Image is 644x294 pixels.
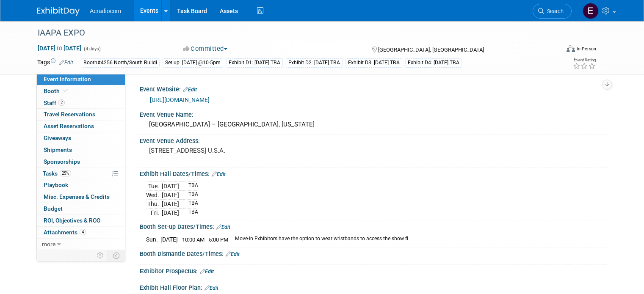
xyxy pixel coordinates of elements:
img: Format-Inperson.png [567,45,575,52]
div: Exhibit D1: [DATE] TBA [226,58,283,67]
span: Asset Reservations [44,123,94,129]
a: Giveaways [37,132,125,144]
a: Tasks25% [37,168,125,179]
td: Wed. [146,191,162,200]
button: Committed [180,44,231,53]
i: Booth reservation complete [64,88,68,93]
a: Asset Reservations [37,121,125,132]
span: Misc. Expenses & Credits [44,193,110,200]
div: Event Venue Name: [140,108,607,119]
div: Set up: [DATE] @10-5pm [163,58,223,67]
span: Budget [44,205,63,212]
a: Edit [183,87,197,93]
span: [DATE] [DATE] [37,44,82,52]
td: TBA [183,191,198,200]
div: Exhibit D4: [DATE] TBA [405,58,462,67]
a: more [37,239,125,250]
td: [DATE] [162,191,179,200]
td: TBA [183,209,198,217]
span: (4 days) [83,46,101,52]
span: 4 [80,229,86,235]
span: to [55,45,64,52]
span: more [42,241,55,247]
a: Playbook [37,179,125,191]
a: Booth [37,85,125,97]
span: ROI, Objectives & ROO [44,217,100,224]
span: Event Information [44,76,91,82]
span: Travel Reservations [44,111,95,118]
a: Edit [59,60,73,66]
span: Playbook [44,181,68,188]
img: ExhibitDay [37,7,80,16]
a: [URL][DOMAIN_NAME] [150,96,210,103]
a: Edit [205,285,218,291]
td: [DATE] [162,209,179,217]
div: Event Website: [140,83,607,94]
td: Toggle Event Tabs [108,250,125,261]
a: Budget [37,203,125,214]
td: Personalize Event Tab Strip [93,250,108,261]
a: Search [533,4,572,19]
div: Exhibit Hall Floor Plan: [140,281,607,292]
span: Booth [44,88,69,94]
span: 10:00 AM - 5:00 PM [182,236,228,243]
span: Staff [44,99,65,106]
span: Tasks [43,170,71,177]
td: [DATE] [162,182,179,191]
span: Shipments [44,146,72,153]
td: Sun. [146,235,160,244]
td: Move-In Exhibitors have the option to wear wristbands to access the show fl [230,235,408,244]
span: Search [544,8,564,14]
a: Edit [200,269,214,275]
a: Travel Reservations [37,109,125,120]
a: Edit [226,251,240,257]
div: Event Venue Address: [140,135,607,145]
a: Edit [212,171,226,177]
div: Event Rating [573,58,596,62]
td: Fri. [146,209,162,217]
a: Shipments [37,144,125,156]
td: Tags [37,58,73,68]
span: Giveaways [44,135,71,141]
td: TBA [183,182,198,191]
span: [GEOGRAPHIC_DATA], [GEOGRAPHIC_DATA] [378,47,484,53]
div: Booth Dismantle Dates/Times: [140,247,607,258]
div: Exhibitor Prospectus: [140,265,607,276]
td: [DATE] [162,200,179,209]
td: Tue. [146,182,162,191]
div: IAAPA EXPO [35,25,549,41]
td: Thu. [146,200,162,209]
span: Sponsorships [44,158,80,165]
div: Exhibit D3: [DATE] TBA [345,58,402,67]
td: TBA [183,200,198,209]
span: Acradiocom [90,8,121,14]
span: Attachments [44,229,86,236]
div: Exhibit D2: [DATE] TBA [286,58,343,67]
a: Sponsorships [37,156,125,168]
div: Exhibit Hall Dates/Times: [140,168,607,179]
div: Booth#4256 North/South Buildi [81,58,160,67]
div: In-Person [576,46,596,52]
a: Misc. Expenses & Credits [37,191,125,203]
pre: [STREET_ADDRESS] U.S.A. [149,147,325,154]
a: ROI, Objectives & ROO [37,215,125,226]
span: 25% [60,170,71,176]
img: Elizabeth Martinez [583,3,599,19]
span: 2 [58,99,65,106]
a: Event Information [37,74,125,85]
div: [GEOGRAPHIC_DATA] – [GEOGRAPHIC_DATA], [US_STATE] [146,118,600,131]
td: [DATE] [160,235,178,244]
div: Booth Set-up Dates/Times: [140,220,607,231]
a: Attachments4 [37,227,125,238]
div: Event Format [514,44,596,57]
a: Staff2 [37,97,125,109]
a: Edit [216,224,230,230]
